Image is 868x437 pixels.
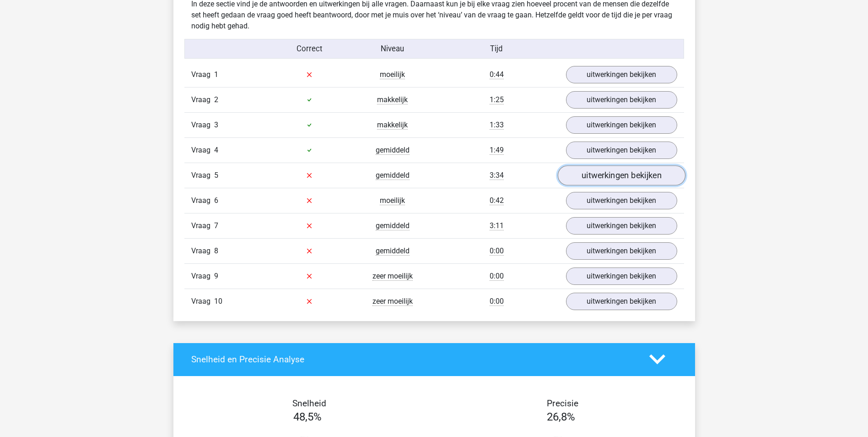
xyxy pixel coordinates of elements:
[191,170,214,181] span: Vraag
[566,192,677,209] a: uitwerkingen bekijken
[214,246,218,255] span: 8
[566,217,677,235] a: uitwerkingen bekijken
[490,196,504,205] span: 0:42
[214,146,218,154] span: 4
[268,43,351,55] div: Correct
[372,297,413,306] span: zeer moeilijk
[372,272,413,281] span: zeer moeilijk
[191,69,214,80] span: Vraag
[490,171,504,180] span: 3:34
[191,120,214,131] span: Vraag
[490,146,504,155] span: 1:49
[191,94,214,105] span: Vraag
[191,271,214,282] span: Vraag
[490,246,504,256] span: 0:00
[434,43,559,55] div: Tijd
[490,272,504,281] span: 0:00
[490,120,504,130] span: 1:33
[376,146,410,155] span: gemiddeld
[214,297,222,306] span: 10
[214,171,218,180] span: 5
[191,246,214,257] span: Vraag
[191,354,636,365] h4: Snelheid en Precisie Analyse
[566,293,677,310] a: uitwerkingen bekijken
[490,95,504,104] span: 1:25
[376,246,410,256] span: gemiddeld
[214,70,218,79] span: 1
[376,221,410,230] span: gemiddeld
[557,165,685,186] a: uitwerkingen bekijken
[191,195,214,206] span: Vraag
[490,70,504,79] span: 0:44
[377,95,408,104] span: makkelijk
[566,268,677,285] a: uitwerkingen bekijken
[380,196,405,205] span: moeilijk
[191,398,427,409] h4: Snelheid
[490,297,504,306] span: 0:00
[191,145,214,156] span: Vraag
[351,43,434,55] div: Niveau
[214,120,218,129] span: 3
[214,95,218,104] span: 2
[445,398,681,409] h4: Precisie
[490,221,504,230] span: 3:11
[214,272,218,280] span: 9
[293,410,322,423] span: 48,5%
[566,242,677,260] a: uitwerkingen bekijken
[566,142,677,159] a: uitwerkingen bekijken
[547,410,575,423] span: 26,8%
[566,91,677,109] a: uitwerkingen bekijken
[380,70,405,79] span: moeilijk
[377,120,408,130] span: makkelijk
[191,296,214,307] span: Vraag
[376,171,410,180] span: gemiddeld
[214,196,218,205] span: 6
[566,116,677,134] a: uitwerkingen bekijken
[214,221,218,230] span: 7
[191,220,214,231] span: Vraag
[566,66,677,83] a: uitwerkingen bekijken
